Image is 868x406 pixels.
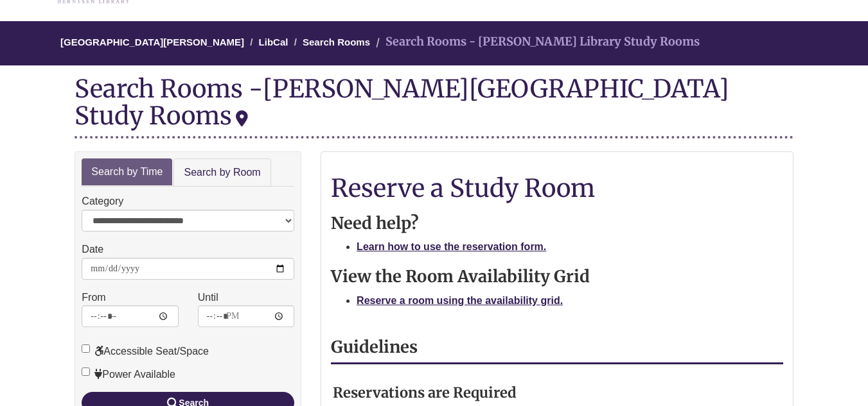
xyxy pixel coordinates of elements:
[173,158,270,187] a: Search by Room
[82,366,175,383] label: Power Available
[82,343,209,360] label: Accessible Seat/Space
[82,193,123,210] label: Category
[82,241,103,258] label: Date
[75,75,793,138] div: Search Rooms -
[373,33,700,51] li: Search Rooms - [PERSON_NAME] Library Study Rooms
[331,213,419,233] strong: Need help?
[75,21,793,65] nav: Breadcrumb
[82,368,90,376] input: Power Available
[331,174,783,201] h1: Reserve a Study Room
[333,384,517,402] strong: Reservations are Required
[259,37,288,47] a: LibCal
[303,37,370,47] a: Search Rooms
[331,337,418,357] strong: Guidelines
[82,289,105,306] label: From
[75,73,729,131] div: [PERSON_NAME][GEOGRAPHIC_DATA] Study Rooms
[357,295,563,306] a: Reserve a room using the availability grid.
[60,37,244,47] a: [GEOGRAPHIC_DATA][PERSON_NAME]
[82,344,90,353] input: Accessible Seat/Space
[357,241,546,252] a: Learn how to use the reservation form.
[82,158,172,186] a: Search by Time
[198,289,218,306] label: Until
[331,266,590,287] strong: View the Room Availability Grid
